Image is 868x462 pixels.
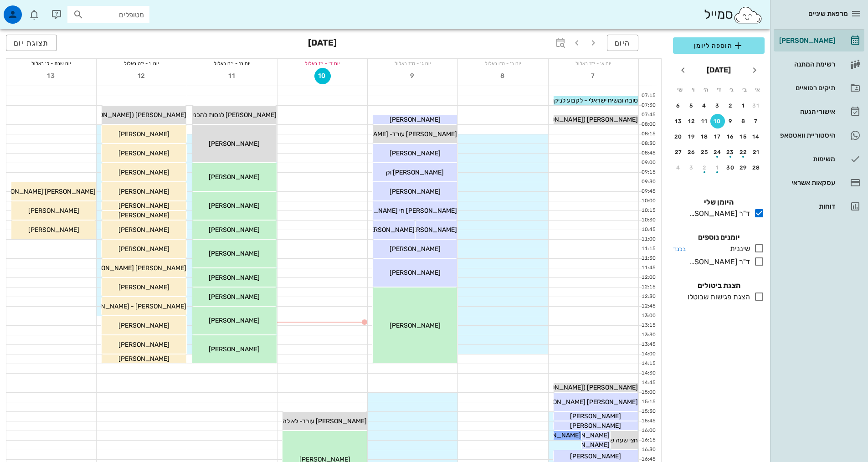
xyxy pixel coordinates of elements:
div: 13 [671,118,686,124]
h4: הצגת ביטולים [673,280,765,291]
span: [PERSON_NAME] [118,188,169,195]
button: 13 [671,114,686,128]
div: 12:30 [639,293,657,301]
div: יום ג׳ - ט״ז באלול [368,59,457,68]
div: 14:00 [639,350,657,358]
span: [PERSON_NAME] עובד- [PERSON_NAME] [337,130,457,138]
div: 11:45 [639,264,657,272]
span: [PERSON_NAME] [118,211,169,219]
span: [PERSON_NAME] [28,207,79,215]
button: 4 [697,98,712,113]
div: 16:30 [639,446,657,454]
button: 2 [723,98,738,113]
div: 15:30 [639,408,657,416]
div: 10:45 [639,226,657,234]
th: ד׳ [713,82,724,98]
span: [PERSON_NAME] - [PERSON_NAME] [78,303,186,310]
span: 8 [495,72,511,80]
span: [PERSON_NAME] ([PERSON_NAME]) [78,111,186,119]
span: [PERSON_NAME] [390,149,441,157]
button: 31 [749,98,764,113]
div: 17 [710,133,725,140]
div: 20 [671,133,686,140]
div: 14 [749,133,764,140]
span: [PERSON_NAME] [406,226,457,234]
div: תיקים רפואיים [777,84,835,92]
button: 4 [671,160,686,175]
div: יום ד׳ - י״ז באלול [277,59,367,68]
button: 19 [684,129,699,144]
div: 7 [749,118,764,124]
div: 08:15 [639,130,657,138]
span: [PERSON_NAME] [209,317,260,324]
button: 9 [405,68,421,84]
span: [PERSON_NAME] [118,245,169,253]
div: 08:45 [639,149,657,157]
a: רשימת המתנה [774,53,864,75]
span: [PERSON_NAME] [PERSON_NAME] [83,264,186,272]
button: 22 [736,145,751,159]
span: [PERSON_NAME] [390,269,441,277]
button: 7 [749,114,764,128]
div: 1 [710,164,725,171]
div: 07:15 [639,92,657,100]
button: 9 [723,114,738,128]
div: 09:30 [639,178,657,186]
div: 12:00 [639,274,657,282]
div: 09:45 [639,188,657,195]
div: 3 [710,103,725,109]
button: 5 [684,98,699,113]
div: 24 [710,149,725,155]
span: [PERSON_NAME] [570,452,621,460]
div: 9 [723,118,738,124]
span: [PERSON_NAME] [209,140,260,148]
a: דוחות [774,195,864,217]
div: 25 [697,149,712,155]
button: 10 [314,68,331,84]
button: חודש שעבר [746,62,763,78]
a: היסטוריית וואטסאפ [774,124,864,146]
div: 18 [697,133,712,140]
small: בלבד [673,246,686,252]
th: ה׳ [700,82,712,98]
div: 3 [684,164,699,171]
div: 26 [684,149,699,155]
button: 20 [671,129,686,144]
button: 18 [697,129,712,144]
span: 10 [315,72,330,80]
span: 11 [224,72,240,80]
button: 16 [723,129,738,144]
div: 31 [749,103,764,109]
div: משימות [777,155,835,163]
span: [PERSON_NAME] [118,169,169,176]
span: [PERSON_NAME] [570,422,621,430]
span: תצוגת יום [14,39,49,47]
div: 30 [723,164,738,171]
div: 10:15 [639,207,657,215]
div: 07:30 [639,102,657,109]
div: 15:00 [639,389,657,396]
button: 8 [495,68,511,84]
div: 08:00 [639,121,657,128]
h4: היומן שלי [673,197,765,208]
span: [PERSON_NAME] [118,130,169,138]
button: 21 [749,145,764,159]
div: 16:15 [639,436,657,444]
div: 19 [684,133,699,140]
button: 26 [684,145,699,159]
button: תצוגת יום [6,35,57,51]
span: [PERSON_NAME] [209,202,260,210]
div: 16 [723,133,738,140]
span: 9 [405,72,421,80]
th: ו׳ [687,82,699,98]
div: 07:45 [639,111,657,119]
div: 23 [723,149,738,155]
div: 4 [697,103,712,109]
span: [PERSON_NAME] חי [PERSON_NAME] [347,207,457,215]
span: [PERSON_NAME] [209,226,260,234]
div: 15:45 [639,417,657,425]
button: [DATE] [703,61,734,79]
div: 13:15 [639,322,657,329]
span: [PERSON_NAME] [118,149,169,157]
button: 2 [697,160,712,175]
